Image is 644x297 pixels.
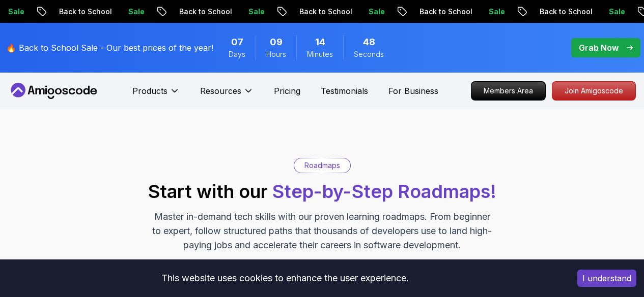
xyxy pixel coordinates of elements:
[46,7,116,17] p: Back to School
[151,210,493,252] p: Master in-demand tech skills with our proven learning roadmaps. From beginner to expert, follow s...
[287,7,356,17] p: Back to School
[363,35,375,49] span: 48 Seconds
[148,181,496,202] h2: Start with our
[270,35,283,49] span: 9 Hours
[132,85,167,97] p: Products
[476,7,509,17] p: Sale
[266,49,286,59] span: Hours
[6,42,213,54] p: 🔥 Back to School Sale - Our best prices of the year!
[579,42,619,54] p: Grab Now
[552,81,636,101] a: Join Amigoscode
[200,85,241,97] p: Resources
[236,7,268,17] p: Sale
[596,7,629,17] p: Sale
[471,81,546,101] a: Members Area
[272,180,496,203] span: Step-by-Step Roadmaps!
[231,35,243,49] span: 7 Days
[166,7,236,17] p: Back to School
[577,270,636,287] button: Accept cookies
[471,82,545,100] p: Members Area
[229,49,245,59] span: Days
[116,7,148,17] p: Sale
[307,49,333,59] span: Minutes
[200,85,254,105] button: Resources
[552,82,635,100] p: Join Amigoscode
[356,7,388,17] p: Sale
[315,35,325,49] span: 14 Minutes
[354,49,384,59] span: Seconds
[321,85,368,97] a: Testimonials
[132,85,180,105] button: Products
[527,7,596,17] p: Back to School
[304,160,340,171] p: Roadmaps
[8,267,562,289] div: This website uses cookies to enhance the user experience.
[388,85,438,97] a: For Business
[274,85,300,97] a: Pricing
[407,7,476,17] p: Back to School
